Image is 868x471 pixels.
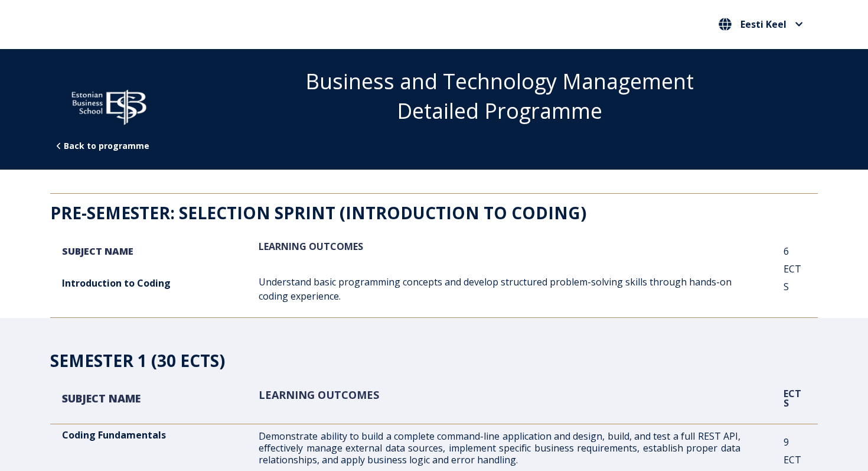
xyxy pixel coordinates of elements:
[716,15,806,34] button: Eesti Keel
[62,391,141,405] strong: SUBJECT NAME
[62,428,166,441] span: Coding Fundamentals
[259,388,379,402] span: LEARNING OUTCOMES
[259,275,740,303] p: Understand basic programming concepts and develop structured problem-solving skills through hands...
[740,20,787,29] span: Eesti Keel
[62,81,156,128] img: ebs_logo2016_white
[50,200,818,225] h2: PRE-SEMESTER: SELECTION SPRINT (INTRODUCTION TO CODING)
[259,430,740,466] p: Demonstrate ability to build a complete command-line application and design, build, and test a fu...
[62,277,171,290] span: Introduction to Coding
[50,348,818,373] h2: SEMESTER 1 (30 ECTS)
[305,67,694,125] span: Business and Technology Management Detailed Programme
[64,140,149,151] a: Back to programme
[193,52,338,65] span: Community for Growth and Resp
[784,387,801,410] span: ECTS
[784,245,801,293] span: 6 ECTS
[259,240,363,253] span: LEARNING OUTCOMES
[716,15,806,34] nav: Vali oma keel
[62,245,133,258] strong: SUBJECT NAME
